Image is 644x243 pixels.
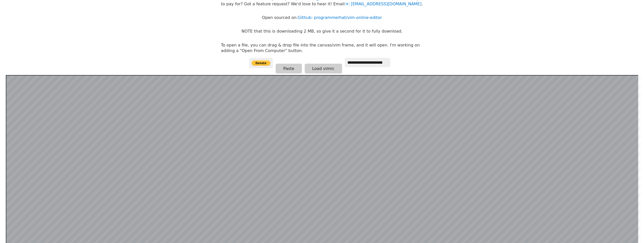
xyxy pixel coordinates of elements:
button: Load vimrc [305,64,342,74]
p: To open a file, you can drag & drop file into the canvas/vim frame, and it will open. I'm working... [221,42,423,54]
p: Open sourced on: [262,15,382,20]
p: NOTE that this is downloading 2 MB, so give it a second for it to fully download. [242,29,402,34]
a: [EMAIL_ADDRESS][DOMAIN_NAME] [345,2,422,6]
button: Paste [276,64,302,74]
a: Github: programmerhat/vim-online-editor [298,15,382,20]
